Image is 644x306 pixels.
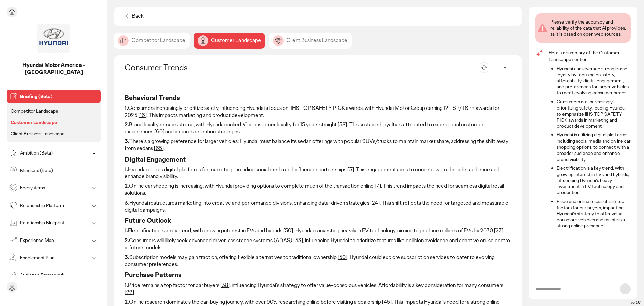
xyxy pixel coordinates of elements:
strong: 2. [125,298,129,305]
a: 38 [222,281,228,289]
p: Customer Landscape [11,119,57,125]
strong: 2. [125,182,129,189]
strong: 2. [125,237,129,244]
h3: Behavioral Trends [125,93,511,102]
div: Send feedback [7,282,17,293]
strong: 3. [125,138,129,145]
strong: 2. [125,121,129,128]
a: 58 [339,121,345,128]
p: Relationship Blueprint [20,220,89,225]
p: Consumers increasingly prioritize safety, influencing Hyundai's focus on IIHS TOP SAFETY PICK awa... [125,105,511,119]
a: 24 [372,199,378,206]
li: Hyundai is utilizing digital platforms, including social media and online car shopping options, t... [557,132,631,162]
li: Hyundai can leverage strong brand loyalty by focusing on safety, affordability, digital engagemen... [557,65,631,96]
strong: 1. [125,227,128,234]
img: image [198,35,208,46]
h3: Purchase Patterns [125,270,511,279]
p: Experience Map [20,238,89,243]
li: Consumers are increasingly prioritizing safety, leading Hyundai to emphasize IIHS TOP SAFETY PICK... [557,99,631,129]
p: Competitor Landscape [11,108,58,114]
div: Customer Landscape [194,33,265,49]
p: Hyundai Motor America - AMERICAS [7,62,101,76]
strong: 3. [125,254,129,261]
strong: 1. [125,281,128,289]
p: Audience Framework [20,273,89,277]
p: Hyundai restructures marketing into creative and performance divisions, enhancing data-driven str... [125,200,511,214]
p: Consumers will likely seek advanced driver-assistance systems (ADAS) [ ], influencing Hyundai to ... [125,237,511,251]
img: image [118,35,129,46]
p: Ambition (Beta) [20,150,89,155]
p: Back [132,13,144,20]
p: Online car shopping is increasing, with Hyundai providing options to complete much of the transac... [125,183,511,197]
p: Mindsets (Beta) [20,168,89,173]
a: 53 [295,237,301,244]
div: Please verify the accuracy and reliability of the data that AI provides, as it is based on open w... [550,19,628,37]
p: Enablement Plan [20,255,89,260]
a: 7 [376,182,379,189]
p: Subscription models may gain traction, offering flexible alternatives to traditional ownership [ ... [125,254,511,268]
strong: 3. [125,199,129,206]
div: Competitor Landscape [114,33,190,49]
strong: 1. [125,166,128,173]
p: Ecosystems [20,185,89,190]
button: Refresh [479,62,489,73]
li: Electrification is a key trend, with growing interest in EVs and hybrids, influencing Hyundai's h... [557,165,631,195]
h2: Consumer Trends [125,62,188,73]
p: There's a growing preference for larger vehicles; Hyundai must balance its sedan offerings with p... [125,138,511,152]
a: 16 [140,112,145,119]
p: Relationship Platform [20,203,89,208]
p: Briefing (Beta) [20,94,98,99]
li: Price and online research are top factors for car buyers, impacting Hyundai's strategy to offer v... [557,198,631,229]
a: 50 [285,227,291,234]
p: Brand loyalty remains strong, with Hyundai ranked #1 in customer loyalty for 15 years straight [ ... [125,121,511,135]
div: Client Business Landscape [269,33,352,49]
a: 27 [496,227,502,234]
img: image [273,35,284,46]
strong: 1. [125,104,128,112]
a: 45 [384,298,390,305]
p: Hyundai utilizes digital platforms for marketing, including social media and influencer partnersh... [125,166,511,180]
a: 50 [339,254,346,261]
p: Electrification is a key trend, with growing interest in EVs and hybrids [ ]. Hyundai is investin... [125,227,511,234]
a: 3 [349,166,352,173]
img: project avatar [37,21,70,55]
p: Client Business Landscape [11,131,65,137]
a: 22 [126,289,132,296]
a: 65 [156,145,162,152]
p: Price remains a top factor for car buyers [ ], influencing Hyundai's strategy to offer value-cons... [125,282,511,296]
h3: Future Outlook [125,216,511,225]
h3: Digital Engagement [125,155,511,164]
a: 60 [156,128,163,135]
p: Here's a summary of the Customer Landscape section: [549,49,631,63]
